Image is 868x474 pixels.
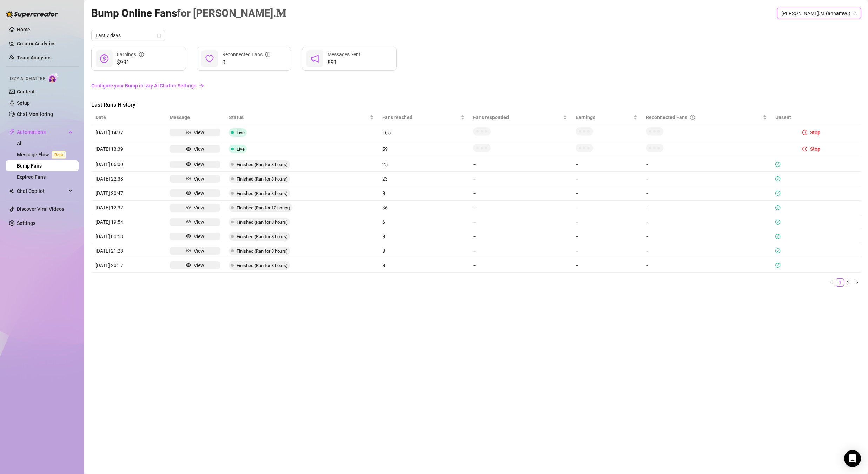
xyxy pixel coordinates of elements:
[91,5,286,21] article: Bump Online Fans
[186,147,191,151] span: eye
[775,220,780,225] span: check-circle
[571,111,642,124] th: Earnings
[576,161,578,168] article: -
[17,27,30,32] a: Home
[10,76,45,82] span: Izzy AI Chatter
[829,280,834,284] span: left
[382,189,465,197] article: 0
[186,162,191,167] span: eye
[95,261,161,269] article: [DATE] 20:17
[225,111,378,124] th: Status
[52,151,66,159] span: Beta
[95,30,161,41] span: Last 7 days
[382,145,465,153] article: 59
[237,248,288,254] span: Finished (Ran for 8 hours)
[382,175,465,183] article: 23
[9,189,14,194] img: Chat Copilot
[836,278,844,287] li: 1
[576,247,578,255] article: -
[17,186,67,197] span: Chat Copilot
[17,55,51,60] a: Team Analytics
[844,279,852,286] a: 2
[382,261,465,269] article: 0
[17,141,23,146] a: All
[95,218,161,226] article: [DATE] 19:54
[646,113,762,121] div: Reconnected Fans
[576,218,578,226] article: -
[237,191,288,196] span: Finished (Ran for 8 hours)
[775,234,780,239] span: check-circle
[237,263,288,268] span: Finished (Ran for 8 hours)
[853,278,861,287] button: right
[576,204,578,212] article: -
[194,189,204,197] div: View
[17,174,46,180] a: Expired Fans
[194,175,204,183] div: View
[473,175,567,183] article: -
[95,247,161,255] article: [DATE] 21:28
[576,113,632,121] span: Earnings
[775,191,780,196] span: check-circle
[473,247,567,255] article: -
[186,130,191,135] span: eye
[95,161,161,168] article: [DATE] 06:00
[576,261,578,269] article: -
[17,220,35,226] a: Settings
[157,33,161,38] span: calendar
[165,111,224,124] th: Message
[646,161,767,168] article: -
[844,450,861,467] div: Open Intercom Messenger
[473,113,562,121] span: Fans responded
[775,263,780,268] span: check-circle
[9,129,15,135] span: thunderbolt
[91,111,165,124] th: Date
[237,234,288,239] span: Finished (Ran for 8 hours)
[91,101,209,109] span: Last Runs History
[646,233,767,240] article: -
[576,189,578,197] article: -
[382,129,465,136] article: 165
[836,279,844,286] a: 1
[139,52,144,57] span: info-circle
[237,130,245,135] span: Live
[827,278,836,287] li: Previous Page
[382,161,465,168] article: 25
[237,147,245,152] span: Live
[775,248,780,253] span: check-circle
[382,204,465,212] article: 36
[95,175,161,183] article: [DATE] 22:38
[17,152,69,157] a: Message FlowBeta
[382,113,459,121] span: Fans reached
[646,247,767,255] article: -
[177,7,286,19] span: for [PERSON_NAME].𝐌
[378,111,469,124] th: Fans reached
[194,233,204,240] div: View
[646,189,767,197] article: -
[771,111,795,124] th: Unsent
[473,161,567,168] article: -
[17,206,64,212] a: Discover Viral Videos
[473,261,567,269] article: -
[265,52,270,57] span: info-circle
[646,218,767,226] article: -
[382,247,465,255] article: 0
[781,8,857,19] span: 𝐀𝐧𝐧𝐚.𝐌 (annam96)
[222,58,270,67] span: 0
[775,176,780,181] span: check-circle
[382,218,465,226] article: 6
[17,89,35,95] a: Content
[194,161,204,168] div: View
[186,176,191,181] span: eye
[186,248,191,253] span: eye
[48,73,59,83] img: AI Chatter
[117,58,144,67] span: $991
[237,220,288,225] span: Finished (Ran for 8 hours)
[800,145,823,153] button: Stop
[473,204,567,212] article: -
[194,129,204,136] div: View
[311,54,319,63] span: notification
[473,189,567,197] article: -
[194,145,204,153] div: View
[186,234,191,239] span: eye
[186,205,191,210] span: eye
